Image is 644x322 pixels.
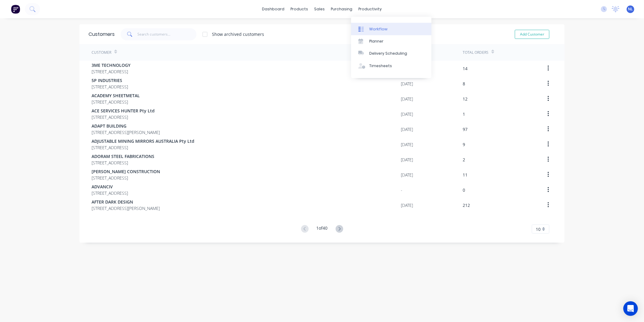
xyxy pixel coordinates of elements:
[92,50,111,55] div: Customer
[92,199,160,205] span: AFTER DARK DESIGN
[463,96,468,102] div: 12
[463,202,470,208] div: 212
[92,205,160,211] span: [STREET_ADDRESS][PERSON_NAME]
[401,80,413,87] div: [DATE]
[351,35,431,47] a: Planner
[351,23,431,35] a: Workflow
[401,156,413,163] div: [DATE]
[401,96,413,102] div: [DATE]
[92,84,128,90] span: [STREET_ADDRESS]
[463,65,468,72] div: 14
[92,144,194,151] span: [STREET_ADDRESS]
[356,5,385,14] div: productivity
[401,141,413,148] div: [DATE]
[311,5,328,14] div: sales
[463,111,465,117] div: 1
[463,50,488,55] div: Total Orders
[401,111,413,117] div: [DATE]
[463,187,465,193] div: 0
[92,159,154,166] span: [STREET_ADDRESS]
[92,129,160,135] span: [STREET_ADDRESS][PERSON_NAME]
[92,62,130,68] span: 3ME TECHNOLOGY
[328,5,356,14] div: purchasing
[401,126,413,132] div: [DATE]
[463,172,468,178] div: 11
[369,51,407,56] div: Delivery Scheduling
[92,183,128,190] span: ADVANCIV
[463,126,468,132] div: 97
[138,28,197,40] input: Search customers...
[463,156,465,163] div: 2
[92,114,155,120] span: [STREET_ADDRESS]
[92,77,128,84] span: 5P INDUSTRIES
[89,31,115,38] div: Customers
[463,141,465,148] div: 9
[463,80,465,87] div: 8
[515,30,549,39] button: Add Customer
[401,187,402,193] div: -
[92,190,128,196] span: [STREET_ADDRESS]
[11,5,20,14] img: Factory
[259,5,288,14] a: dashboard
[317,225,328,234] div: 1 of 40
[369,63,392,69] div: Timesheets
[92,108,155,114] span: ACE SERVICES HUNTER Pty Ltd
[401,172,413,178] div: [DATE]
[92,175,160,181] span: [STREET_ADDRESS]
[351,60,431,72] a: Timesheets
[92,123,160,129] span: ADAPT BUILDING
[92,68,130,75] span: [STREET_ADDRESS]
[623,301,638,316] div: Open Intercom Messenger
[369,39,384,44] div: Planner
[92,92,140,99] span: ACADEMY SHEETMETAL
[92,153,154,159] span: ADORAM STEEL FABRICATIONS
[92,168,160,175] span: [PERSON_NAME] CONSTRUCTION
[536,226,541,232] span: 10
[288,5,311,14] div: products
[92,138,194,144] span: ADJUSTABLE MINING MIRRORS AUSTRALIA Pty Ltd
[212,31,264,37] div: Show archived customers
[369,26,387,32] div: Workflow
[628,6,633,12] span: NL
[351,47,431,60] a: Delivery Scheduling
[92,99,140,105] span: [STREET_ADDRESS]
[401,202,413,208] div: [DATE]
